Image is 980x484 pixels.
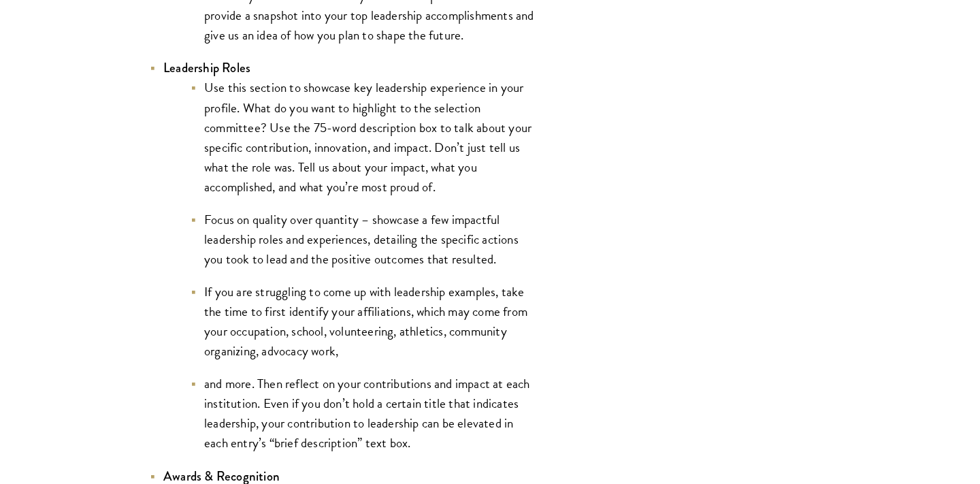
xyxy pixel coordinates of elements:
li: Focus on quality over quantity – showcase a few impactful leadership roles and experiences, detai... [191,210,538,269]
strong: Leadership Roles [163,59,250,77]
li: If you are struggling to come up with leadership examples, take the time to first identify your a... [191,282,538,361]
li: Use this section to showcase key leadership experience in your profile. What do you want to highl... [191,78,538,196]
li: and more. Then reflect on your contributions and impact at each institution. Even if you don’t ho... [191,374,538,453]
